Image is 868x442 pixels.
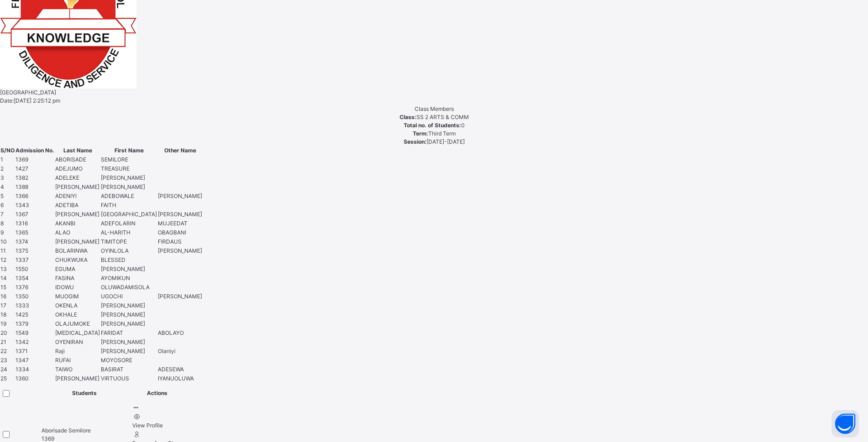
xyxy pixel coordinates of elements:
[15,228,55,237] td: 1365
[15,292,55,301] td: 1350
[55,328,100,338] td: [MEDICAL_DATA]
[15,310,55,319] td: 1425
[55,210,100,219] td: [PERSON_NAME]
[157,219,203,228] td: MUJEEDAT
[15,192,55,201] td: 1366
[15,182,55,192] td: 1388
[55,338,100,347] td: OYENIRAN
[55,374,100,383] td: [PERSON_NAME]
[404,138,426,145] span: Session:
[100,246,157,255] td: OYINLOLA
[100,283,157,292] td: OLUWADAMISOLA
[15,201,55,210] td: 1343
[55,228,100,237] td: ALAO
[100,173,157,182] td: [PERSON_NAME]
[416,114,469,120] span: SS 2 ARTS & COMM
[100,274,157,283] td: AYOMIKUN
[100,374,157,383] td: VIRTUOUS
[100,328,157,338] td: FARIDAT
[55,246,100,255] td: BOLARINWA
[55,192,100,201] td: ADENIYI
[157,237,203,246] td: FIRDAUS
[55,201,100,210] td: ADETIBA
[55,155,100,164] td: ABORISADE
[100,201,157,210] td: FAITH
[404,122,461,129] span: Total no. of Students:
[55,301,100,310] td: OKENLA
[15,173,55,182] td: 1382
[100,228,157,237] td: AL-HARITH
[15,164,55,173] td: 1427
[55,356,100,365] td: RUFAI
[157,246,203,255] td: [PERSON_NAME]
[157,192,203,201] td: [PERSON_NAME]
[36,383,132,403] th: Students
[100,192,157,201] td: ADEBOWALE
[415,105,454,112] span: Class Members
[15,219,55,228] td: 1316
[100,292,157,301] td: UGOCHI
[15,319,55,328] td: 1379
[15,356,55,365] td: 1347
[55,274,100,283] td: FASINA
[157,210,203,219] td: [PERSON_NAME]
[55,283,100,292] td: IDOWU
[157,374,203,383] td: IYANUOLUWA
[55,182,100,192] td: [PERSON_NAME]
[15,365,55,374] td: 1334
[100,310,157,319] td: [PERSON_NAME]
[132,383,182,403] th: Actions
[100,356,157,365] td: MOYOSORE
[100,265,157,274] td: [PERSON_NAME]
[42,435,54,442] span: 1369
[15,155,55,164] td: 1369
[15,301,55,310] td: 1333
[157,292,203,301] td: [PERSON_NAME]
[55,365,100,374] td: TAIWO
[15,210,55,219] td: 1367
[100,255,157,265] td: BLESSED
[428,130,456,137] span: Third Term
[55,319,100,328] td: OLAJUMOKE
[157,347,203,356] td: Olaniyi
[15,265,55,274] td: 1550
[15,237,55,246] td: 1374
[426,138,465,145] span: [DATE]-[DATE]
[15,246,55,255] td: 1375
[55,237,100,246] td: [PERSON_NAME]
[55,265,100,274] td: EGUMA
[14,97,60,104] span: [DATE] 2:25:12 pm
[55,255,100,265] td: CHUKWUKA
[157,228,203,237] td: OBAGBANI
[100,210,157,219] td: [GEOGRAPHIC_DATA]
[100,365,157,374] td: BASIRAT
[400,114,416,120] span: Class:
[55,310,100,319] td: OKHALE
[157,365,203,374] td: ADESEWA
[15,338,55,347] td: 1342
[55,219,100,228] td: AKANBI
[100,146,157,155] th: First Name
[15,255,55,265] td: 1337
[15,347,55,356] td: 1371
[55,146,100,155] th: Last Name
[100,164,157,173] td: TREASURE
[832,410,859,437] button: Open asap
[413,130,428,137] span: Term:
[100,219,157,228] td: ADEFOLARIN
[55,164,100,173] td: ADEJUMO
[55,347,100,356] td: Raji
[100,347,157,356] td: [PERSON_NAME]
[157,328,203,338] td: ABOLAYO
[100,237,157,246] td: TIMITOPE
[15,328,55,338] td: 1549
[15,374,55,383] td: 1360
[157,146,203,155] th: Other Name
[55,292,100,301] td: MUOGIM
[100,182,157,192] td: [PERSON_NAME]
[15,274,55,283] td: 1354
[100,338,157,347] td: [PERSON_NAME]
[100,301,157,310] td: [PERSON_NAME]
[100,155,157,164] td: SEMILORE
[42,426,131,435] span: Aborisade Semilore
